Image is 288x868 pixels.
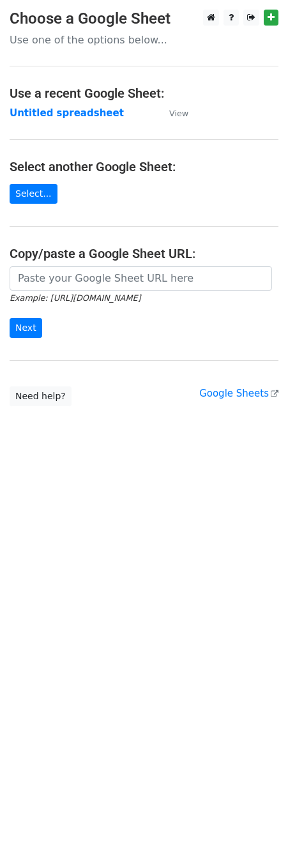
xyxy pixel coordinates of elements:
a: Need help? [10,386,72,406]
h4: Use a recent Google Sheet: [10,86,278,101]
small: View [169,109,188,118]
h3: Choose a Google Sheet [10,10,278,28]
a: Google Sheets [199,388,278,399]
p: Use one of the options below... [10,33,278,47]
h4: Copy/paste a Google Sheet URL: [10,246,278,261]
input: Next [10,318,42,338]
a: Select... [10,184,57,204]
small: Example: [URL][DOMAIN_NAME] [10,293,140,303]
input: Paste your Google Sheet URL here [10,266,272,291]
h4: Select another Google Sheet: [10,159,278,174]
a: Untitled spreadsheet [10,107,124,119]
a: View [156,107,188,119]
